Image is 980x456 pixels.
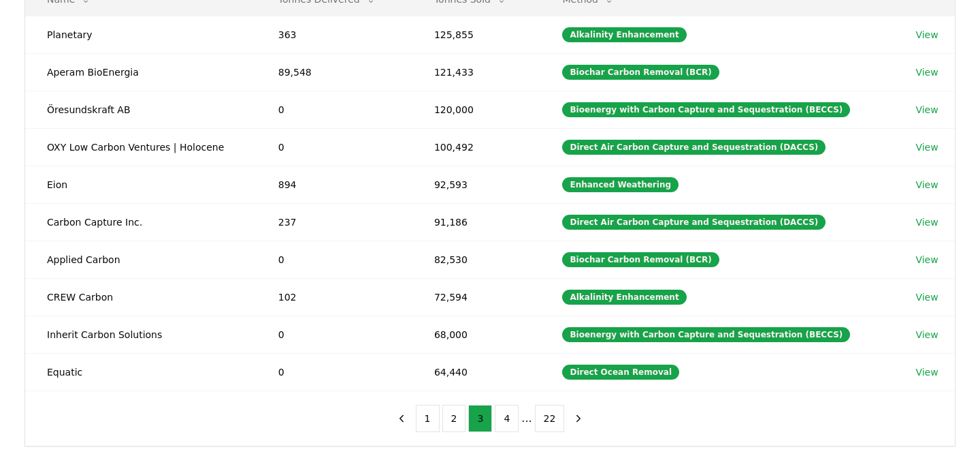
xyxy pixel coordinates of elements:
div: Bioenergy with Carbon Capture and Sequestration (BECCS) [562,327,850,342]
div: Biochar Carbon Removal (BCR) [562,252,719,267]
button: 3 [468,405,492,432]
a: View [915,365,938,379]
td: 102 [257,278,412,316]
td: 121,433 [412,53,541,91]
td: 89,548 [257,53,412,91]
a: View [915,140,938,154]
td: Planetary [25,16,257,53]
td: 0 [257,91,412,128]
td: 0 [257,128,412,166]
div: Alkalinity Enhancement [562,290,686,305]
li: ... [521,410,532,427]
a: View [915,253,938,267]
td: 0 [257,353,412,391]
td: 92,593 [412,166,541,203]
a: View [915,178,938,192]
button: next page [567,405,590,432]
td: 91,186 [412,203,541,241]
td: Carbon Capture Inc. [25,203,257,241]
div: Alkalinity Enhancement [562,27,686,42]
div: Bioenergy with Carbon Capture and Sequestration (BECCS) [562,102,850,117]
button: 1 [416,405,440,432]
div: Direct Air Carbon Capture and Sequestration (DACCS) [562,215,826,230]
td: 64,440 [412,353,541,391]
td: 100,492 [412,128,541,166]
button: 2 [442,405,466,432]
a: View [915,215,938,229]
button: 4 [495,405,519,432]
td: 72,594 [412,278,541,316]
td: 237 [257,203,412,241]
td: CREW Carbon [25,278,257,316]
td: Equatic [25,353,257,391]
td: Eion [25,166,257,203]
a: View [915,103,938,117]
td: 0 [257,316,412,353]
td: 894 [257,166,412,203]
td: Öresundskraft AB [25,91,257,128]
td: 363 [257,16,412,53]
div: Enhanced Weathering [562,177,679,192]
div: Direct Ocean Removal [562,365,679,380]
td: 125,855 [412,16,541,53]
td: Inherit Carbon Solutions [25,316,257,353]
button: previous page [390,405,413,432]
td: Aperam BioEnergia [25,53,257,91]
div: Direct Air Carbon Capture and Sequestration (DACCS) [562,140,826,155]
button: 22 [535,405,565,432]
td: 0 [257,241,412,278]
td: 120,000 [412,91,541,128]
td: 68,000 [412,316,541,353]
td: Applied Carbon [25,241,257,278]
div: Biochar Carbon Removal (BCR) [562,65,719,80]
td: OXY Low Carbon Ventures | Holocene [25,128,257,166]
a: View [915,28,938,42]
td: 82,530 [412,241,541,278]
a: View [915,65,938,79]
a: View [915,328,938,341]
a: View [915,290,938,304]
